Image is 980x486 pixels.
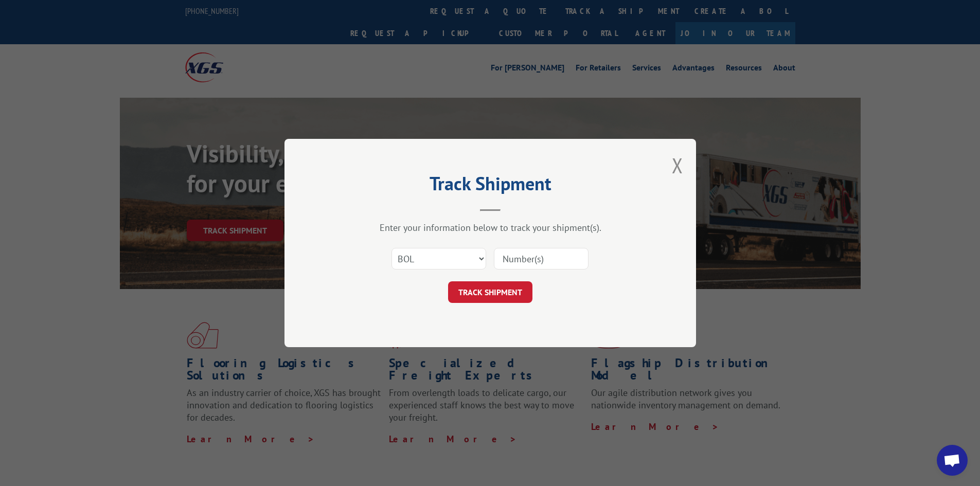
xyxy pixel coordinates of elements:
input: Number(s) [494,248,589,269]
h2: Track Shipment [336,176,645,196]
button: TRACK SHIPMENT [448,281,532,303]
div: Enter your information below to track your shipment(s). [336,222,645,233]
div: Open chat [937,445,968,476]
button: Close modal [672,152,683,179]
